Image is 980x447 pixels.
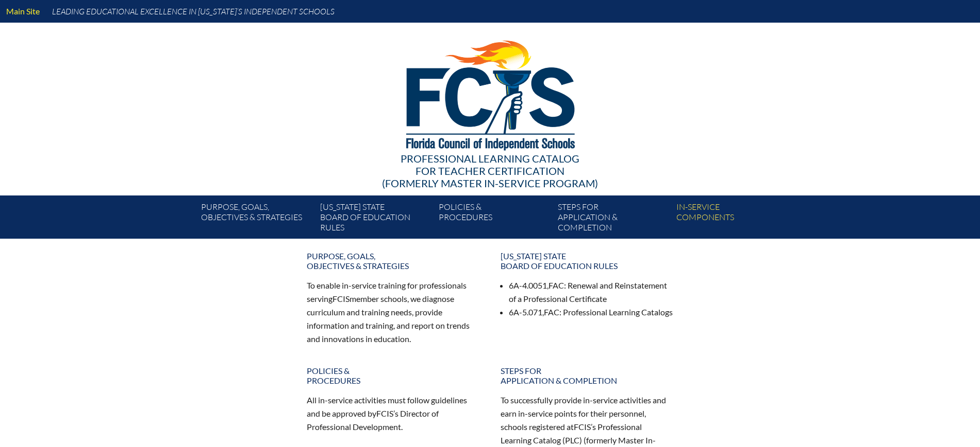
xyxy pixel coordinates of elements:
p: All in-service activities must follow guidelines and be approved by ’s Director of Professional D... [307,394,480,434]
li: 6A-4.0051, : Renewal and Reinstatement of a Professional Certificate [509,279,674,306]
a: Steps forapplication & completion [494,362,680,389]
p: To enable in-service training for professionals serving member schools, we diagnose curriculum an... [307,279,480,345]
div: Professional Learning Catalog (formerly Master In-service Program) [193,152,787,189]
li: 6A-5.071, : Professional Learning Catalogs [509,306,674,319]
span: FAC [549,280,564,290]
a: Policies &Procedures [435,200,553,239]
a: In-servicecomponents [672,200,791,239]
a: Steps forapplication & completion [554,200,672,239]
a: Purpose, goals,objectives & strategies [197,200,315,239]
span: FCIS [376,408,393,418]
a: [US_STATE] StateBoard of Education rules [316,200,435,239]
a: Main Site [2,4,44,18]
a: [US_STATE] StateBoard of Education rules [494,247,680,275]
img: FCISlogo221.eps [384,23,596,163]
span: PLC [565,435,579,445]
span: for Teacher Certification [416,165,564,177]
span: FCIS [333,294,350,303]
span: FAC [544,307,559,317]
a: Purpose, goals,objectives & strategies [301,247,486,275]
span: FCIS [574,422,591,432]
a: Policies &Procedures [301,362,486,389]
